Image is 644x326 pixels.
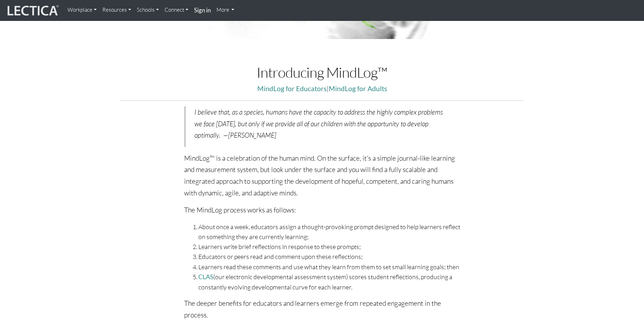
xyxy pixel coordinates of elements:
p: | [120,83,524,95]
h1: Introducing MindLog™ [120,65,524,80]
p: The deeper benefits for educators and learners emerge from repeated engagement in the process. [184,298,460,321]
strong: Sign in [194,6,211,14]
li: (our electronic developmental assessment system) scores student reflections, producing a constant... [198,272,460,292]
li: Educators or peers read and comment upon these reflections; [198,252,460,261]
p: MindLog™ is a celebration of the human mind. On the surface, it's a simple journal-like learning ... [184,153,460,199]
a: More [214,3,237,17]
p: The MindLog process works as follows: [184,204,460,216]
a: Connect [162,3,191,17]
li: Learners read these comments and use what they learn from them to set small learning goals; then [198,262,460,272]
li: Learners write brief reflections in response to these prompts; [198,242,460,252]
p: I believe that, as a species, humans have the capacity to address the highly complex problems we ... [194,106,452,141]
a: Resources [100,3,134,17]
a: MindLog for Educators [257,84,327,93]
a: Schools [134,3,162,17]
a: Sign in [191,3,214,18]
li: About once a week, educators assign a thought-provoking prompt designed to help learners reflect ... [198,222,460,242]
a: MindLog for Adults [329,84,387,93]
a: CLAS [198,273,213,281]
img: lecticalive [6,4,59,17]
a: Workplace [65,3,100,17]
